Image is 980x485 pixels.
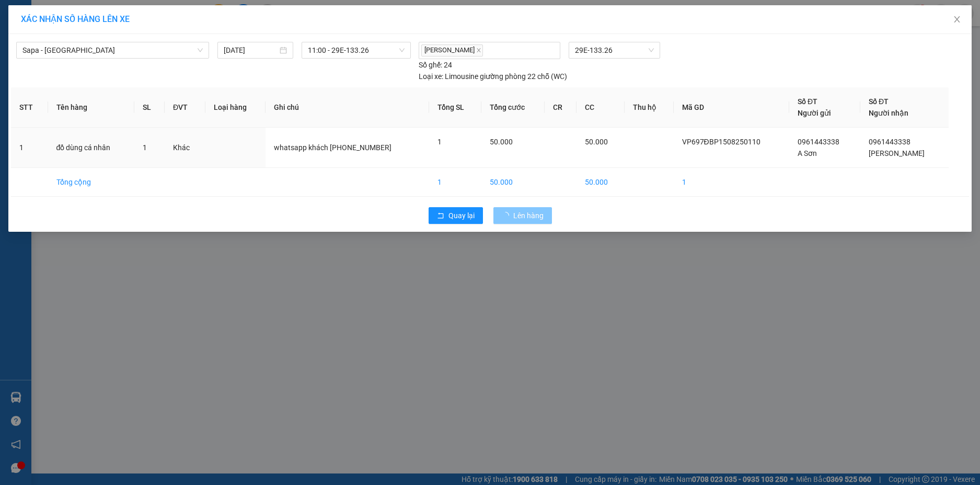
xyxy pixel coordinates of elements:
[577,168,625,197] td: 50.000
[429,168,482,197] td: 1
[165,87,205,128] th: ĐVT
[419,71,567,82] div: Limousine giường phòng 22 chỗ (WC)
[942,5,972,35] button: Close
[101,64,196,75] span: VP697ĐBP1508250110
[798,138,839,146] span: 0961443338
[224,44,278,56] input: 15/08/2025
[502,212,513,219] span: loading
[429,87,482,128] th: Tổng SL
[419,59,452,71] div: 24
[16,44,98,77] span: SAPA, LÀO CAI ↔ [GEOGRAPHIC_DATA]
[575,42,654,58] span: 29E-133.26
[481,87,544,128] th: Tổng cước
[437,138,442,146] span: 1
[20,61,99,77] span: ↔ [GEOGRAPHIC_DATA]
[869,149,925,157] span: [PERSON_NAME]
[869,97,889,106] span: Số ĐT
[22,42,203,58] span: Sapa - Hà Nội
[134,87,165,128] th: SL
[21,8,93,42] strong: CHUYỂN PHÁT NHANH HK BUSLINES
[798,149,817,157] span: A Sơn
[437,212,444,220] span: rollback
[682,138,760,146] span: VP697ĐBP1508250110
[16,53,98,77] span: ↔ [GEOGRAPHIC_DATA]
[577,87,625,128] th: CC
[429,207,483,224] button: rollbackQuay lại
[419,59,442,71] span: Số ghế:
[545,87,577,128] th: CR
[419,71,443,82] span: Loại xe:
[421,44,483,57] span: [PERSON_NAME]
[798,109,831,117] span: Người gửi
[48,87,134,128] th: Tên hàng
[6,35,14,87] img: logo
[308,42,405,58] span: 11:00 - 29E-133.26
[953,15,961,24] span: close
[674,168,789,197] td: 1
[869,138,910,146] span: 0961443338
[11,128,48,168] td: 1
[266,87,429,128] th: Ghi chú
[869,109,908,117] span: Người nhận
[476,48,481,53] span: close
[448,210,475,221] span: Quay lại
[11,87,48,128] th: STT
[48,128,134,168] td: đồ dùng cá nhân
[205,87,266,128] th: Loại hàng
[798,97,817,106] span: Số ĐT
[274,143,391,152] span: whatsapp khách [PHONE_NUMBER]
[21,14,130,24] span: XÁC NHẬN SỐ HÀNG LÊN XE
[625,87,674,128] th: Thu hộ
[143,143,147,152] span: 1
[493,207,552,224] button: Lên hàng
[585,138,608,146] span: 50.000
[490,138,513,146] span: 50.000
[674,87,789,128] th: Mã GD
[481,168,544,197] td: 50.000
[513,210,544,221] span: Lên hàng
[48,168,134,197] td: Tổng cộng
[165,128,205,168] td: Khác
